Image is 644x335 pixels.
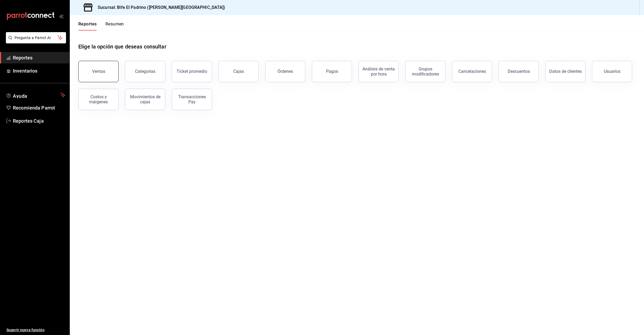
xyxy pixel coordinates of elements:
button: Descuentos [499,61,539,82]
div: Órdenes [277,69,293,74]
button: Cancelaciones [452,61,492,82]
button: Pagos [312,61,352,82]
div: Grupos modificadores [409,66,442,77]
span: Ayuda [13,92,58,98]
div: Descuentos [508,69,530,74]
span: Reportes Caja [13,117,65,125]
h1: Elige la opción que deseas consultar [78,43,166,51]
div: Categorías [135,69,155,74]
button: Transacciones Pay [172,89,212,110]
button: Resumen [105,21,124,31]
button: Grupos modificadores [405,61,445,82]
div: Ventas [92,69,105,74]
button: Categorías [125,61,165,82]
button: open_drawer_menu [59,14,63,18]
div: Cajas [233,69,244,74]
button: Pregunta a Parrot AI [6,32,66,43]
div: Transacciones Pay [175,94,208,104]
div: navigation tabs [78,21,124,31]
h3: Sucursal: Bife El Padrino ([PERSON_NAME][GEOGRAPHIC_DATA]) [93,4,225,11]
span: Recomienda Parrot [13,104,65,111]
div: Pagos [326,69,338,74]
button: Movimientos de cajas [125,89,165,110]
span: Sugerir nueva función [6,327,65,333]
div: Movimientos de cajas [129,94,162,104]
a: Pregunta a Parrot AI [4,39,66,44]
button: Órdenes [265,61,305,82]
button: Costos y márgenes [78,89,119,110]
span: Reportes [13,54,65,61]
button: Análisis de venta por hora [358,61,399,82]
span: Inventarios [13,67,65,74]
div: Cancelaciones [458,69,486,74]
div: Análisis de venta por hora [362,66,395,77]
button: Cajas [218,61,259,82]
div: Usuarios [604,69,620,74]
span: Pregunta a Parrot AI [14,35,58,41]
div: Ticket promedio [177,69,207,74]
button: Reportes [78,21,97,31]
div: Costos y márgenes [82,94,115,104]
button: Ventas [78,61,119,82]
button: Usuarios [592,61,632,82]
div: Datos de clientes [549,69,582,74]
button: Ticket promedio [172,61,212,82]
button: Datos de clientes [545,61,586,82]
